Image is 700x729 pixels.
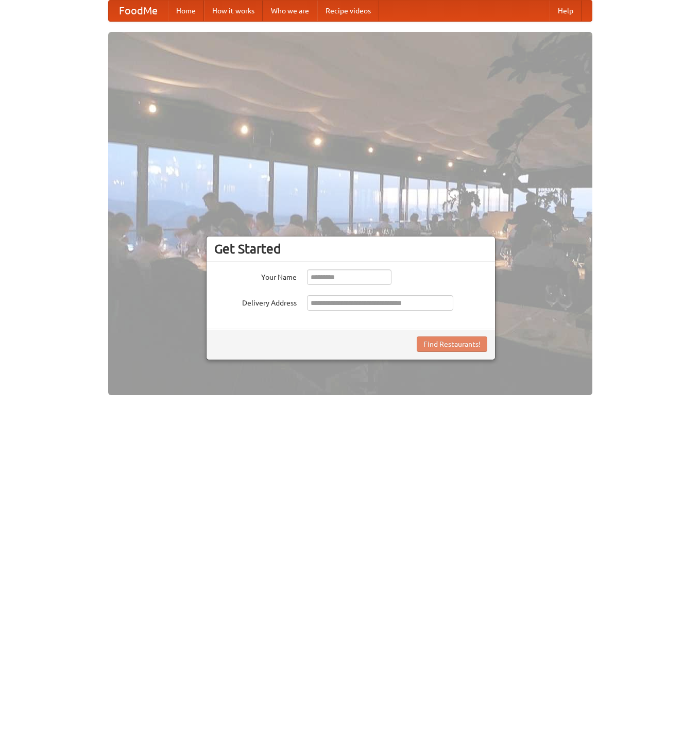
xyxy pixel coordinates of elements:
[214,295,297,308] label: Delivery Address
[214,241,487,257] h3: Get Started
[109,1,168,21] a: FoodMe
[317,1,379,21] a: Recipe videos
[263,1,317,21] a: Who we are
[204,1,263,21] a: How it works
[168,1,204,21] a: Home
[214,269,297,282] label: Your Name
[550,1,582,21] a: Help
[417,336,487,352] button: Find Restaurants!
